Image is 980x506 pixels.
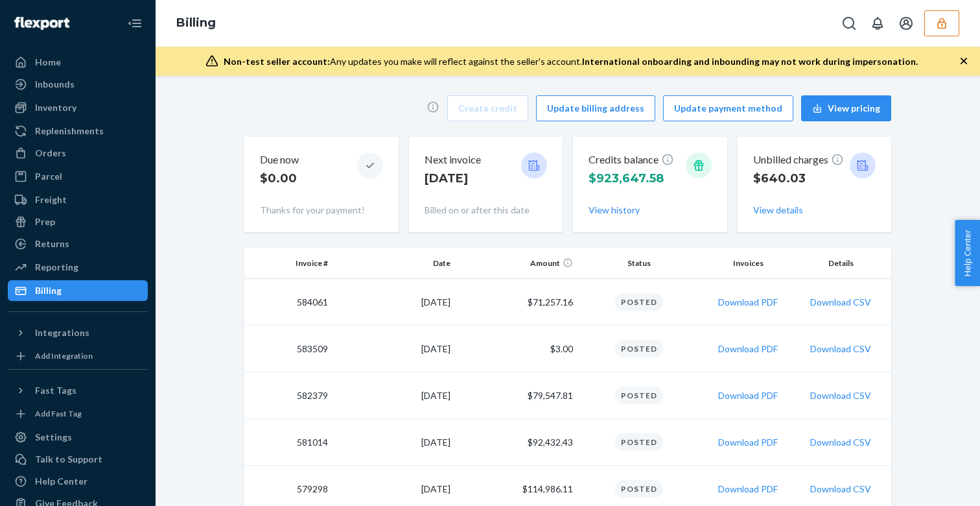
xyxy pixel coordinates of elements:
p: $0.00 [260,170,299,187]
p: [DATE] [425,170,481,187]
button: Download CSV [810,389,871,402]
a: Freight [8,189,148,210]
a: Replenishments [8,121,148,141]
div: Talk to Support [35,453,102,466]
div: Prep [35,215,55,228]
a: Billing [8,280,148,301]
div: Posted [615,293,663,311]
a: Prep [8,211,148,232]
div: Integrations [35,326,89,339]
th: Date [333,248,456,279]
button: Download CSV [810,343,871,355]
td: $79,547.81 [456,372,578,419]
a: Inventory [8,97,148,118]
th: Amount [456,248,578,279]
td: 582379 [244,372,333,419]
button: Download PDF [718,343,778,355]
div: Returns [35,237,69,250]
th: Invoice # [244,248,333,279]
p: Credits balance [589,152,674,167]
div: Orders [35,147,66,160]
div: Posted [615,387,663,404]
p: $640.03 [753,170,844,187]
div: Parcel [35,170,62,183]
button: Open notifications [865,10,891,36]
p: Billed on or after this date [425,204,548,217]
button: Create credit [447,95,528,121]
div: Home [35,56,61,69]
div: Settings [35,431,72,444]
a: Home [8,52,148,73]
a: Returns [8,234,148,254]
td: 584061 [244,279,333,326]
div: Replenishments [35,125,104,138]
th: Details [796,248,891,279]
button: Download CSV [810,436,871,449]
td: [DATE] [333,326,456,372]
button: Download PDF [718,389,778,402]
td: [DATE] [333,372,456,419]
button: View details [753,204,803,217]
div: Posted [615,433,663,451]
a: Orders [8,143,148,163]
button: View pricing [801,95,891,121]
p: Unbilled charges [753,152,844,167]
a: Reporting [8,257,148,278]
button: View history [589,204,640,217]
button: Download PDF [718,436,778,449]
div: Add Fast Tag [35,408,82,419]
button: Update payment method [663,95,793,121]
button: Fast Tags [8,380,148,401]
div: Freight [35,193,67,206]
a: Add Fast Tag [8,406,148,422]
td: [DATE] [333,279,456,326]
div: Billing [35,284,62,297]
td: 581014 [244,419,333,466]
div: Reporting [35,261,78,274]
ol: breadcrumbs [166,5,226,42]
a: Settings [8,427,148,448]
td: [DATE] [333,419,456,466]
button: Open Search Box [836,10,862,36]
td: $3.00 [456,326,578,372]
a: Talk to Support [8,449,148,470]
div: Add Integration [35,350,93,361]
a: Help Center [8,471,148,492]
p: Thanks for your payment! [260,204,383,217]
a: Billing [176,16,216,30]
a: Parcel [8,166,148,187]
th: Invoices [701,248,796,279]
td: 583509 [244,326,333,372]
img: Flexport logo [14,17,69,30]
button: Download CSV [810,296,871,309]
button: Download PDF [718,296,778,309]
td: $71,257.16 [456,279,578,326]
td: $92,432.43 [456,419,578,466]
button: Help Center [955,220,980,286]
span: $923,647.58 [589,171,664,186]
p: Due now [260,152,299,167]
div: Fast Tags [35,384,76,397]
div: Inbounds [35,78,75,91]
div: Posted [615,340,663,357]
button: Open account menu [893,10,919,36]
a: Add Integration [8,348,148,364]
div: Help Center [35,475,87,488]
p: Next invoice [425,152,481,167]
button: Download PDF [718,483,778,496]
div: Posted [615,480,663,498]
a: Inbounds [8,74,148,95]
button: Update billing address [536,95,655,121]
th: Status [578,248,701,279]
button: Download CSV [810,483,871,496]
span: Non-test seller account: [224,56,330,67]
button: Integrations [8,322,148,343]
div: Inventory [35,101,76,114]
span: International onboarding and inbounding may not work during impersonation. [582,56,918,67]
div: Any updates you make will reflect against the seller's account. [224,55,918,68]
button: Close Navigation [122,10,148,36]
